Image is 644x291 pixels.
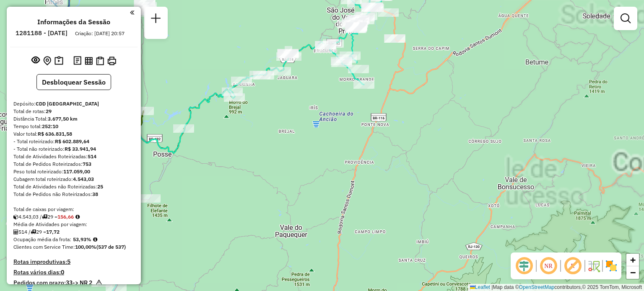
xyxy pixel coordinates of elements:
span: Ocultar deslocamento [514,256,534,276]
span: Clientes com Service Time: [13,244,75,250]
button: Visualizar relatório de Roteirização [83,55,94,66]
button: Logs desbloquear sessão [72,54,83,67]
div: Total de Atividades Roteirizadas: [13,153,134,160]
div: - Total não roteirizado: [13,145,134,153]
em: Há pedidos NR próximo a expirar [96,279,102,290]
div: 514 / 29 = [13,228,134,236]
div: Atividade não roteirizada - JORGE MARQUES DOS SA [136,2,157,10]
div: Peso total roteirizado: [13,168,134,175]
a: Leaflet [470,284,490,290]
div: Valor total: [13,130,134,138]
img: Fluxo de ruas [587,259,600,273]
strong: (537 de 537) [96,244,126,250]
strong: 17,72 [46,229,60,235]
i: Meta Caixas/viagem: 163,31 Diferença: -6,65 [75,214,80,219]
button: Visualizar Romaneio [94,55,106,67]
span: Exibir rótulo [563,256,583,276]
button: Centralizar mapa no depósito ou ponto de apoio [42,54,53,67]
div: Atividade não roteirizada - MANUEL PINTO DA SILV [140,194,161,203]
a: Nova sessão e pesquisa [148,10,164,29]
div: Total de Pedidos não Roteirizados: [13,191,134,198]
strong: R$ 636.831,58 [38,131,72,137]
div: Atividade não roteirizada - VALDIR BRAGA BARBUDO [135,5,156,13]
span: − [630,267,636,278]
i: Total de rotas [31,229,36,234]
strong: 252:10 [42,123,58,129]
h4: Informações da Sessão [37,18,110,26]
div: Total de Pedidos Roteirizados: [13,160,134,168]
i: Total de rotas [42,214,47,219]
strong: 3.677,50 km [48,116,78,122]
strong: 5 [67,258,70,265]
strong: R$ 33.941,94 [65,146,96,152]
span: + [630,255,636,265]
button: Imprimir Rotas [106,55,118,67]
div: Criação: [DATE] 20:57 [72,30,128,37]
strong: 38 [92,191,98,197]
strong: 753 [83,161,91,167]
i: Total de Atividades [13,229,18,234]
button: Exibir sessão original [30,54,42,67]
strong: 4.543,03 [73,176,94,182]
h4: Rotas vários dias: [13,269,134,276]
strong: -> NR 2 [73,279,92,286]
span: Ocultar NR [538,256,558,276]
strong: R$ 602.889,64 [55,138,89,144]
strong: 25 [97,183,103,190]
strong: 100,00% [75,244,96,250]
strong: 117.059,00 [63,168,90,175]
span: | [491,284,493,290]
em: Média calculada utilizando a maior ocupação (%Peso ou %Cubagem) de cada rota da sessão. Rotas cro... [93,237,97,242]
div: Total de rotas: [13,108,134,115]
strong: 53,93% [73,236,91,242]
div: Atividade não roteirizada - 59.791.266 RODRIGO HAUBRICK TONELI [134,7,155,15]
div: 4.543,03 / 29 = [13,213,134,221]
h6: 1281188 - [DATE] [16,29,68,37]
button: Painel de Sugestão [53,54,65,67]
strong: 514 [88,153,96,160]
div: Atividade não roteirizada - MAURO CEZAR JORGE [384,34,405,43]
a: OpenStreetMap [519,284,555,290]
div: Depósito: [13,100,134,108]
div: Map data © contributors,© 2025 TomTom, Microsoft [468,284,644,291]
a: Zoom out [626,266,639,279]
strong: 156,66 [57,214,74,220]
a: Zoom in [626,254,639,266]
a: Clique aqui para minimizar o painel [130,8,134,17]
div: Atividade não roteirizada - Gilsimar Correa [378,8,399,17]
strong: 33 [66,279,73,286]
strong: 29 [46,108,52,114]
div: Tempo total: [13,123,134,130]
strong: CDD [GEOGRAPHIC_DATA] [36,100,99,107]
h4: Pedidos com prazo: [13,279,92,286]
span: Ocupação média da frota: [13,236,71,242]
i: Cubagem total roteirizado [13,214,18,219]
div: Média de Atividades por viagem: [13,221,134,228]
strong: 0 [61,268,64,276]
img: Exibir/Ocultar setores [605,259,618,273]
div: Cubagem total roteirizado: [13,175,134,183]
div: Atividade não roteirizada - PAROQUIA DE NOSSA SE [135,6,156,14]
div: Total de Atividades não Roteirizadas: [13,183,134,191]
div: Total de caixas por viagem: [13,206,134,213]
button: Desbloquear Sessão [36,74,111,90]
div: - Total roteirizado: [13,138,134,145]
h4: Rotas improdutivas: [13,258,134,265]
a: Exibir filtros [617,10,634,27]
div: Distância Total: [13,115,134,123]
